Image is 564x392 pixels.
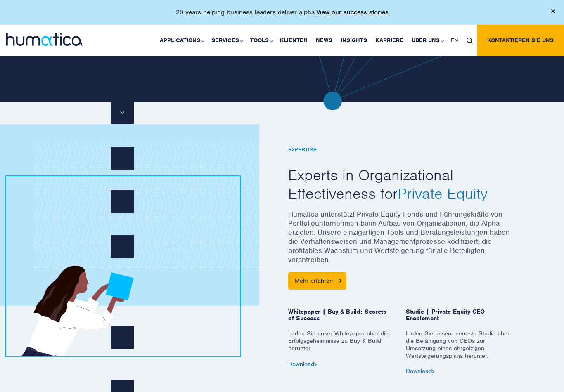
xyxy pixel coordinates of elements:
[288,330,393,361] p: Laden Sie unser Whitepaper über die Erfolgsgeheimnisse zu Buy & Build herunter.
[316,8,389,17] a: View our success stories
[477,25,564,56] a: Kontaktieren Sie uns
[339,279,342,283] img: arrowicon
[288,166,511,203] h2: Experts in Organizational Effectiveness for
[246,25,276,56] a: Tools
[432,370,434,373] img: arrow2
[371,25,408,56] a: Karriere
[6,33,83,46] img: logo
[408,25,447,56] a: Über uns
[337,25,371,56] a: Insights
[276,25,312,56] a: Klienten
[288,308,393,330] span: Whitepaper | Buy & Build: Secrets of Success
[207,25,246,56] a: Services
[10,115,229,356] img: girl1
[447,25,462,56] a: EN
[406,367,434,375] a: Download
[398,184,488,203] span: Private Equity
[467,38,473,44] img: search_icon
[314,363,317,366] img: arrow2
[451,37,458,44] span: EN
[312,25,337,56] a: News
[288,272,346,290] a: Mehr erfahren
[288,360,317,368] a: Download
[156,25,207,56] a: Applications
[120,111,124,114] img: downarrow
[288,210,511,272] p: Humatica unterstützt Private-Equity-Fonds und Führungskräfte von Portfoliounternehmen beim Aufbau...
[406,330,511,368] p: Laden Sie unsere neueste Studie über die Befähigung von CEOs zur Umsetzung eines ehrgeizigen Wert...
[288,146,511,153] h6: EXPERTISE
[176,8,389,17] p: 20 years helping business leaders deliver alpha.
[406,308,511,330] span: Studie | Private Equity CEO Enablement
